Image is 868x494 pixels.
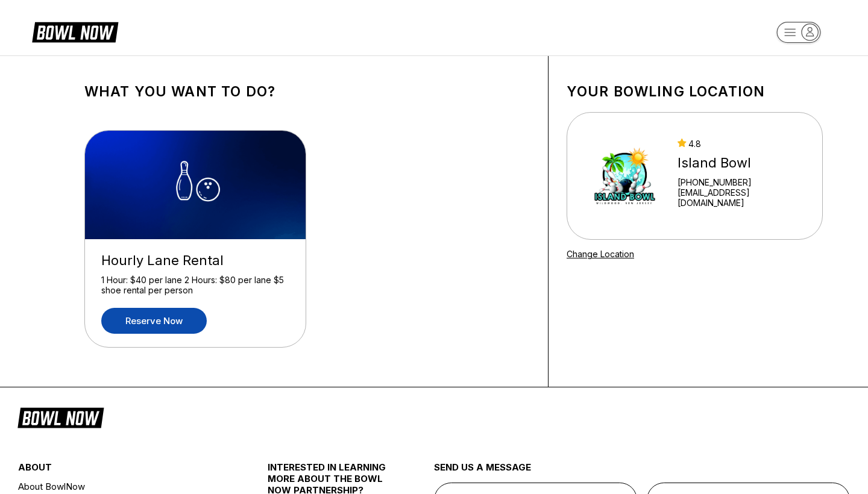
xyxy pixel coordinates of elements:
div: Hourly Lane Rental [101,252,289,269]
h1: What you want to do? [84,83,530,100]
img: Island Bowl [583,131,667,221]
div: about [18,461,226,479]
div: send us a message [434,461,850,483]
h1: Your bowling location [567,83,823,100]
div: 1 Hour: $40 per lane 2 Hours: $80 per lane $5 shoe rental per person [101,275,289,296]
a: [EMAIL_ADDRESS][DOMAIN_NAME] [678,187,807,208]
div: [PHONE_NUMBER] [678,177,807,187]
div: 4.8 [678,139,807,149]
img: Hourly Lane Rental [85,131,307,239]
div: Island Bowl [678,155,807,171]
a: Change Location [567,249,634,259]
a: Reserve now [101,308,207,334]
a: About BowlNow [18,479,226,494]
